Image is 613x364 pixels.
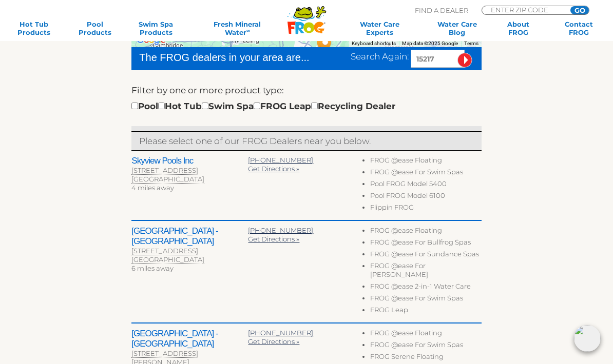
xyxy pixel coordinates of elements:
[370,203,482,215] li: Flippin FROG
[370,329,482,340] li: FROG @ease Floating
[370,250,482,261] li: FROG @ease For Sundance Spas
[370,282,482,294] li: FROG @ease 2-in-1 Water Care
[132,20,179,36] a: Swim SpaProducts
[307,27,339,63] div: Valley Pool & Spa - Uniontown - 37 miles away.
[131,156,248,166] h2: Skyview Pools Inc
[370,179,482,191] li: Pool FROG Model 5400
[248,235,299,243] a: Get Directions »
[370,226,482,238] li: FROG @ease Floating
[131,329,248,349] h2: [GEOGRAPHIC_DATA] - [GEOGRAPHIC_DATA]
[248,156,313,164] a: [PHONE_NUMBER]
[71,20,119,36] a: PoolProducts
[248,337,299,346] a: Get Directions »
[248,329,313,337] a: [PHONE_NUMBER]
[370,294,482,306] li: FROG @ease For Swim Spas
[139,134,473,148] p: Please select one of our FROG Dealers near you below.
[352,40,396,47] button: Keyboard shortcuts
[370,168,482,179] li: FROG @ease For Swim Spas
[131,226,248,247] h2: [GEOGRAPHIC_DATA] - [GEOGRAPHIC_DATA]
[370,191,482,203] li: Pool FROG Model 6100
[555,20,603,36] a: ContactFROG
[402,41,458,46] span: Map data ©2025 Google
[433,20,481,36] a: Water CareBlog
[10,20,58,36] a: Hot TubProducts
[131,184,174,192] span: 4 miles away
[131,264,174,272] span: 6 miles away
[415,6,468,15] p: Find A Dealer
[464,41,478,46] a: Terms
[131,99,395,113] div: Pool Hot Tub Swim Spa FROG Leap Recycling Dealer
[193,20,282,36] a: Fresh MineralWater∞
[370,156,482,168] li: FROG @ease Floating
[370,238,482,250] li: FROG @ease For Bullfrog Spas
[494,20,542,36] a: AboutFROG
[248,165,299,173] a: Get Directions »
[131,84,284,97] label: Filter by one or more product type:
[570,6,589,14] input: GO
[370,340,482,352] li: FROG @ease For Swim Spas
[370,306,482,317] li: FROG Leap
[310,28,341,64] div: Koval Building & Plumbing - Uniontown - 38 miles away.
[574,325,601,352] img: openIcon
[248,226,313,234] a: [PHONE_NUMBER]
[246,28,250,33] sup: ∞
[457,53,472,68] input: Submit
[139,50,310,65] div: The FROG dealers in your area are...
[370,261,482,282] li: FROG @ease For [PERSON_NAME]
[370,352,482,364] li: FROG Serene Floating
[490,6,559,13] input: Zip Code Form
[351,51,409,62] span: Search Again:
[339,20,420,36] a: Water CareExperts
